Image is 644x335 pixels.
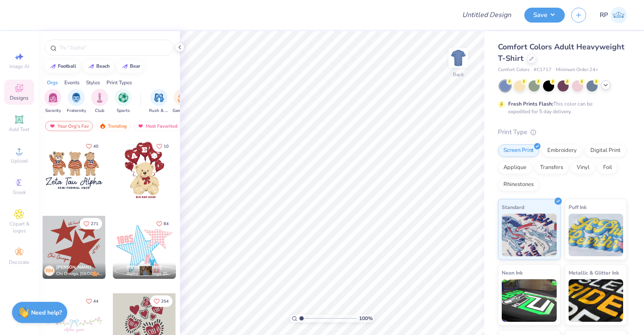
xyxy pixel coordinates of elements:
img: trend_line.gif [121,64,128,69]
span: Sports [117,108,130,114]
span: Comfort Colors [498,66,529,74]
span: Game Day [172,108,192,114]
img: Sorority Image [48,93,58,103]
span: Decorate [9,259,29,266]
button: filter button [115,89,132,114]
div: Print Types [106,79,132,86]
span: Image AI [9,63,29,70]
button: Like [82,140,102,152]
span: Upload [11,157,28,164]
span: Greek [13,189,26,196]
button: filter button [172,89,192,114]
div: Foil [598,161,618,174]
div: Digital Print [585,144,626,157]
div: Screen Print [498,144,539,157]
img: Metallic & Glitter Ink [569,279,624,322]
span: Add Text [9,126,29,133]
span: Standard [502,203,524,212]
img: Club Image [95,93,104,103]
span: 44 [93,299,98,304]
span: 254 [161,299,169,304]
strong: Need help? [31,309,62,317]
div: filter for Sorority [44,89,61,114]
span: 271 [91,222,98,226]
button: Like [82,295,102,307]
div: Applique [498,161,532,174]
img: Rush & Bid Image [154,93,164,103]
span: Neon Ink [502,268,523,277]
button: filter button [44,89,61,114]
button: Like [152,218,172,229]
a: RP [600,7,627,23]
span: Sorority [45,108,61,114]
button: football [45,60,80,73]
div: beach [96,64,110,69]
img: trend_line.gif [88,64,95,69]
img: Game Day Image [178,93,187,103]
button: filter button [149,89,169,114]
div: Orgs [47,79,58,86]
div: Your Org's Fav [45,121,93,131]
button: Save [524,8,565,23]
span: Comfort Colors Adult Heavyweight T-Shirt [498,42,624,63]
div: filter for Sports [115,89,132,114]
div: Rhinestones [498,178,539,191]
div: Back [453,71,464,78]
span: [PERSON_NAME] [126,264,162,270]
input: Try "Alpha" [59,43,168,52]
span: [PERSON_NAME] [56,264,92,270]
img: trending.gif [99,123,106,129]
span: Clipart & logos [4,220,34,234]
button: Like [150,295,172,307]
button: bear [117,60,144,73]
div: Transfers [535,161,569,174]
div: This color can be expedited for 5 day delivery. [508,100,613,115]
span: Puff Ink [569,203,586,212]
img: most_fav.gif [137,123,144,129]
span: Fraternity [67,108,86,114]
img: Sports Image [118,93,128,103]
span: Metallic & Glitter Ink [569,268,619,277]
div: Most Favorited [133,121,181,131]
div: Events [64,79,80,86]
button: filter button [91,89,108,114]
img: Rahul Panda [610,7,627,23]
span: Rush & Bid [149,108,169,114]
div: football [58,64,76,69]
div: Print Type [498,127,627,137]
span: 40 [93,144,98,149]
div: Styles [86,79,100,86]
span: # C1717 [534,66,552,74]
button: filter button [67,89,86,114]
div: Vinyl [571,161,595,174]
div: filter for Game Day [172,89,192,114]
div: Trending [95,121,131,131]
input: Untitled Design [455,6,518,23]
span: Alpha Chi Omega, [GEOGRAPHIC_DATA] [126,271,172,277]
img: Neon Ink [502,279,557,322]
div: RM [44,266,55,276]
span: Chi Omega, [GEOGRAPHIC_DATA] [56,271,102,277]
img: trend_line.gif [49,64,56,69]
button: beach [83,60,114,73]
div: Embroidery [542,144,582,157]
img: most_fav.gif [49,123,56,129]
span: 84 [164,222,169,226]
img: Fraternity Image [72,93,81,103]
span: RP [600,10,608,20]
img: Back [450,49,467,66]
div: filter for Rush & Bid [149,89,169,114]
div: bear [130,64,140,69]
button: Like [152,140,172,152]
strong: Fresh Prints Flash: [508,100,553,107]
div: filter for Club [91,89,108,114]
div: filter for Fraternity [67,89,86,114]
span: 10 [164,144,169,149]
span: Designs [10,94,29,101]
span: Club [95,108,104,114]
button: Like [80,218,102,229]
span: Minimum Order: 24 + [556,66,598,74]
img: Puff Ink [569,214,624,256]
img: Standard [502,214,557,256]
span: 100 % [359,315,373,322]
